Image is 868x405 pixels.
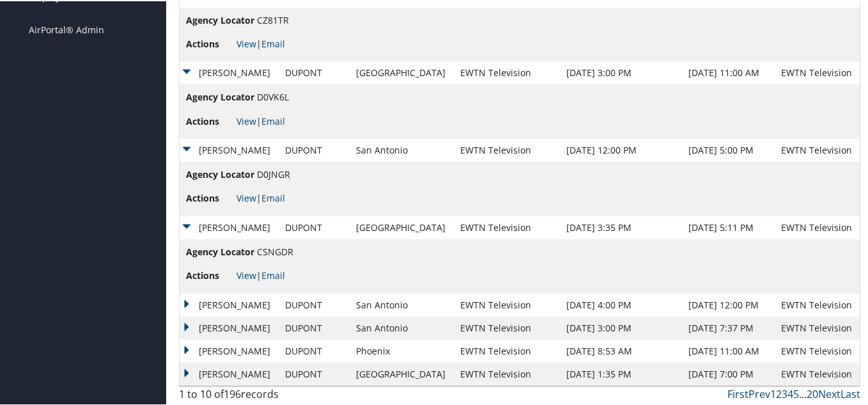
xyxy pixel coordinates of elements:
td: [PERSON_NAME] [180,338,279,361]
td: [DATE] 4:00 PM [560,292,682,315]
a: 2 [776,386,782,400]
td: San Antonio [350,292,454,315]
a: Email [261,268,285,280]
span: Actions [186,36,234,50]
a: 4 [787,386,793,400]
td: [DATE] 3:35 PM [560,215,682,238]
span: | [236,114,285,126]
td: [DATE] 1:35 PM [560,361,682,385]
a: 20 [807,386,818,400]
span: D0JNGR [257,167,290,179]
td: DUPONT [279,292,350,315]
td: [DATE] 3:00 PM [560,315,682,338]
td: EWTN Television [454,60,560,83]
td: EWTN Television [454,138,560,161]
td: DUPONT [279,315,350,338]
a: Email [261,114,285,126]
a: 5 [793,386,799,400]
td: [GEOGRAPHIC_DATA] [350,60,454,83]
a: View [236,36,256,49]
td: [DATE] 11:00 AM [682,60,774,83]
td: EWTN Television [775,315,860,338]
td: [DATE] 5:11 PM [682,215,774,238]
span: | [236,268,285,280]
td: [GEOGRAPHIC_DATA] [350,215,454,238]
td: EWTN Television [775,138,860,161]
span: Agency Locator [186,244,254,258]
span: Actions [186,113,234,127]
td: EWTN Television [775,292,860,315]
td: DUPONT [279,138,350,161]
td: [PERSON_NAME] [180,60,279,83]
span: AirPortal® Admin [29,13,104,45]
span: Agency Locator [186,89,254,103]
td: EWTN Television [775,215,860,238]
td: [PERSON_NAME] [180,292,279,315]
td: [PERSON_NAME] [180,215,279,238]
a: First [727,386,748,400]
a: Last [841,386,860,400]
span: CSNGDR [257,244,293,257]
a: Email [261,36,285,49]
td: [PERSON_NAME] [180,138,279,161]
a: Prev [748,386,770,400]
a: View [236,114,256,126]
td: [DATE] 11:00 AM [682,338,774,361]
td: [DATE] 12:00 PM [682,292,774,315]
span: Agency Locator [186,166,254,180]
td: DUPONT [279,60,350,83]
td: [DATE] 12:00 PM [560,138,682,161]
span: | [236,36,285,49]
td: San Antonio [350,138,454,161]
td: [GEOGRAPHIC_DATA] [350,361,454,385]
span: … [799,386,807,400]
td: [PERSON_NAME] [180,315,279,338]
td: [DATE] 7:00 PM [682,361,774,385]
span: Actions [186,190,234,204]
span: | [236,191,285,203]
span: Actions [186,267,234,282]
td: EWTN Television [454,361,560,385]
td: [PERSON_NAME] [180,361,279,385]
a: View [236,191,256,203]
td: [DATE] 7:37 PM [682,315,774,338]
a: 3 [782,386,787,400]
td: EWTN Television [454,292,560,315]
span: 196 [224,386,241,400]
span: CZ81TR [257,13,289,25]
a: 1 [770,386,776,400]
td: EWTN Television [454,338,560,361]
td: EWTN Television [775,338,860,361]
td: EWTN Television [454,215,560,238]
td: San Antonio [350,315,454,338]
a: Next [818,386,841,400]
td: DUPONT [279,361,350,385]
td: DUPONT [279,338,350,361]
td: [DATE] 8:53 AM [560,338,682,361]
span: Agency Locator [186,12,254,26]
td: EWTN Television [454,315,560,338]
span: D0VK6L [257,90,289,102]
td: EWTN Television [775,361,860,385]
a: Email [261,191,285,203]
a: View [236,268,256,280]
td: [DATE] 5:00 PM [682,138,774,161]
td: [DATE] 3:00 PM [560,60,682,83]
td: EWTN Television [775,60,860,83]
td: Phoenix [350,338,454,361]
td: DUPONT [279,215,350,238]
